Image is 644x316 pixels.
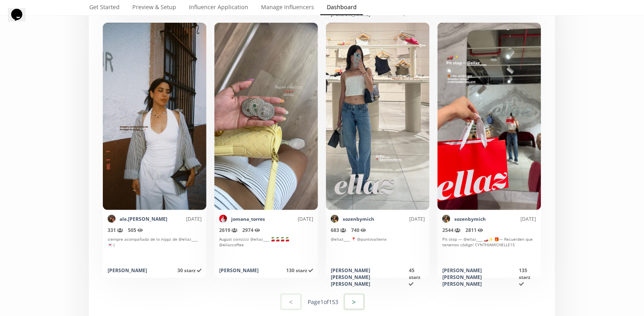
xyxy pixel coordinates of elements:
[343,216,374,222] a: sozenbymich
[308,298,339,306] div: Page 1 of 153
[331,267,409,287] div: [PERSON_NAME] [PERSON_NAME] [PERSON_NAME]
[177,267,202,274] span: 30 starz
[331,215,339,223] img: 338946597_1190803024947655_1265319589492145924_n.jpg
[344,293,365,310] button: >
[280,293,302,310] button: <
[486,216,536,222] div: [DATE]
[167,216,202,222] div: [DATE]
[108,227,123,234] span: 331
[8,8,33,32] iframe: chat widget
[442,215,450,223] img: 338946597_1190803024947655_1265319589492145924_n.jpg
[128,227,143,234] span: 505
[442,227,461,234] span: 2544
[231,216,265,222] a: jomana_torres
[331,227,346,234] span: 683
[519,267,531,287] span: 135 starz
[351,227,366,234] span: 740
[374,216,425,222] div: [DATE]
[286,267,313,274] span: 130 starz
[108,236,202,262] div: siempre acompañada de lo nippz de @ellaz____ 💌 (
[219,236,313,262] div: August coinzzzz @ellaz____ 🍒🍒🍒🍒 @ellazcoffee
[120,216,167,222] a: ale.[PERSON_NAME]
[442,236,536,262] div: Pit stop — @ellaz____ 🏎️✨ 🎁— Recuerden que tenemos código! CYNTHIAMICHELLE15
[219,227,238,234] span: 2619
[108,215,116,223] img: 465076473_907277064233405_1107634141844150138_n.jpg
[331,236,425,262] div: @ellaz____ 📍 @puntovallemx
[265,216,313,222] div: [DATE]
[219,267,259,274] div: [PERSON_NAME]
[242,227,260,234] span: 2974
[219,215,227,223] img: 441160247_2271459733193231_1742893277292992511_n.jpg
[108,267,147,274] div: [PERSON_NAME]
[454,216,486,222] a: sozenbymich
[409,267,420,287] span: 45 starz
[442,267,519,287] div: [PERSON_NAME] [PERSON_NAME] [PERSON_NAME]
[465,227,483,234] span: 2811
